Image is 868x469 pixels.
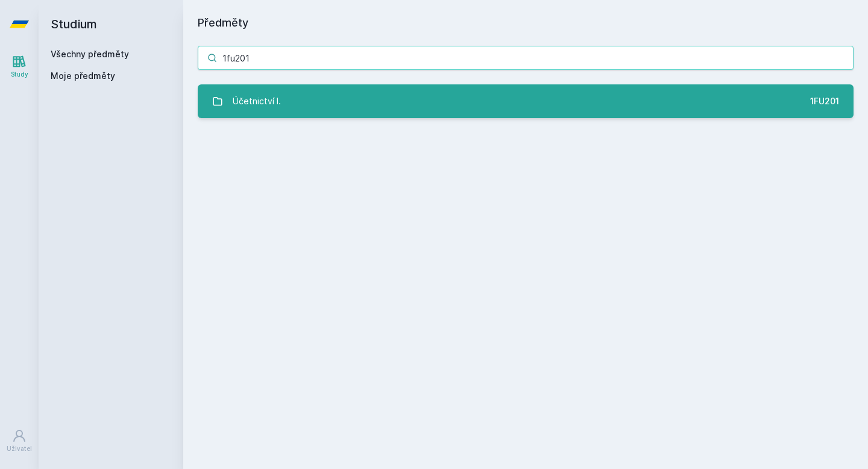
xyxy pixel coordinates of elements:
a: Uživatel [2,423,36,459]
h1: Předměty [198,14,854,31]
div: 1FU201 [810,95,839,107]
a: Všechny předměty [51,49,129,59]
a: Study [2,48,36,85]
span: Moje předměty [51,70,115,82]
a: Účetnictví I. 1FU201 [198,84,854,118]
div: Study [11,70,28,79]
div: Uživatel [7,444,32,453]
div: Účetnictví I. [233,89,281,113]
input: Název nebo ident předmětu… [198,46,854,70]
